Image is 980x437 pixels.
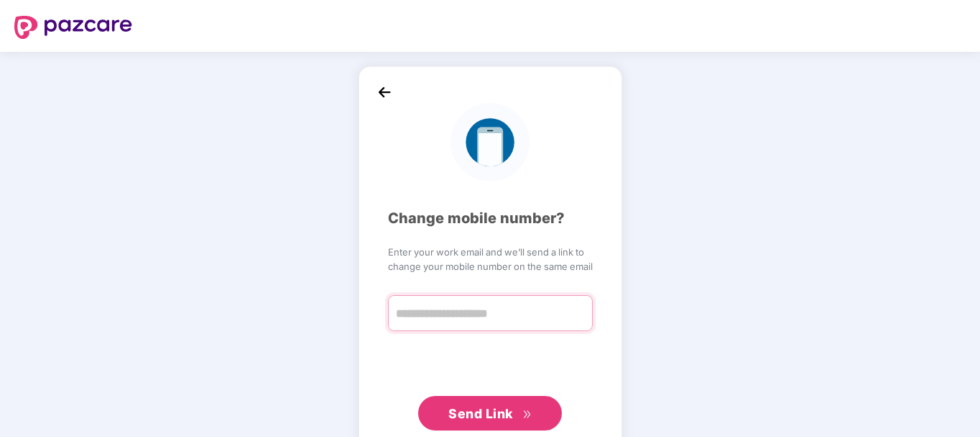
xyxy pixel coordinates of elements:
span: double-right [522,410,532,419]
div: Change mobile number? [388,207,593,230]
span: change your mobile number on the same email [388,259,593,274]
img: logo [14,16,132,39]
button: Send Linkdouble-right [418,396,562,431]
span: Send Link [448,406,513,421]
span: Enter your work email and we’ll send a link to [388,245,593,259]
img: logo [450,103,529,181]
img: back_icon [374,81,395,103]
